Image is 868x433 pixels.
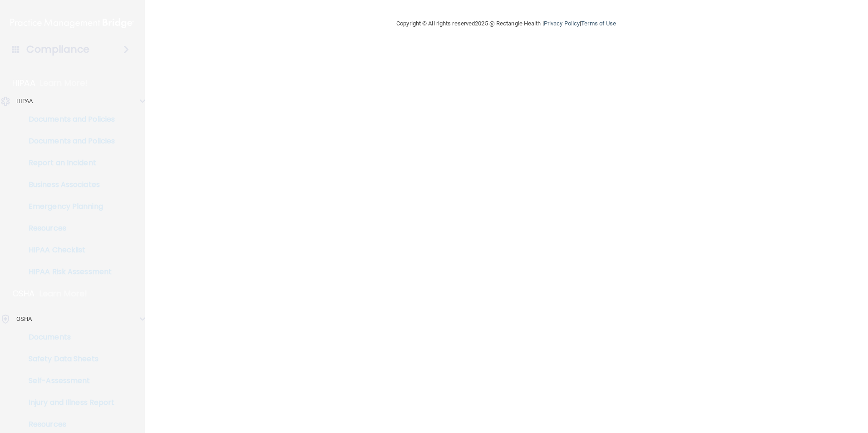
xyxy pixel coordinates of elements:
[40,78,88,89] p: Learn More!
[10,14,134,32] img: PMB logo
[581,20,616,27] a: Terms of Use
[6,137,130,146] p: Documents and Policies
[6,224,130,233] p: Resources
[6,115,130,124] p: Documents and Policies
[16,314,32,325] p: OSHA
[26,43,89,56] h4: Compliance
[6,420,130,429] p: Resources
[6,354,130,364] p: Safety Data Sheets
[6,398,130,407] p: Injury and Illness Report
[544,20,580,27] a: Privacy Policy
[6,202,130,211] p: Emergency Planning
[6,246,130,255] p: HIPAA Checklist
[16,96,33,107] p: HIPAA
[340,9,672,38] div: Copyright © All rights reserved 2025 @ Rectangle Health | |
[6,180,130,189] p: Business Associates
[6,267,130,276] p: HIPAA Risk Assessment
[39,288,88,299] p: Learn More!
[12,288,35,299] p: OSHA
[6,158,130,167] p: Report an Incident
[12,78,35,89] p: HIPAA
[6,333,130,342] p: Documents
[6,376,130,385] p: Self-Assessment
